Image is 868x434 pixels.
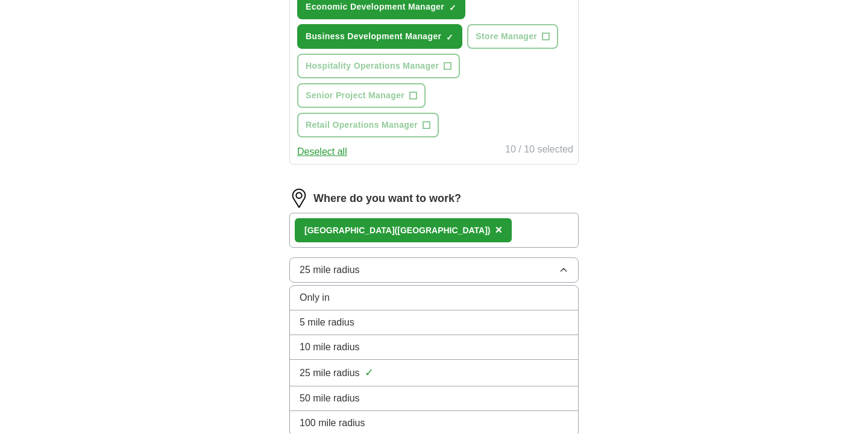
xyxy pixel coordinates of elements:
button: Senior Project Manager [297,83,426,108]
span: × [495,223,503,236]
button: 25 mile radius [289,257,579,283]
button: Deselect all [297,145,347,159]
span: Store Manager [476,30,537,43]
button: Retail Operations Manager [297,113,439,137]
span: ✓ [446,33,453,42]
label: Where do you want to work? [313,190,461,207]
span: 25 mile radius [300,263,360,277]
div: [GEOGRAPHIC_DATA] [304,224,491,237]
button: Hospitality Operations Manager [297,54,460,78]
span: 5 mile radius [300,315,354,330]
span: Economic Development Manager [306,1,444,13]
button: Store Manager [467,24,558,49]
span: Only in [300,291,330,305]
span: ([GEOGRAPHIC_DATA]) [395,225,491,235]
span: 100 mile radius [300,416,365,430]
span: 50 mile radius [300,391,360,406]
img: location.png [289,189,309,208]
span: 10 mile radius [300,340,360,354]
span: Retail Operations Manager [306,119,418,131]
span: Business Development Manager [306,30,441,43]
button: × [495,221,503,239]
span: ✓ [365,365,374,381]
div: 10 / 10 selected [505,142,573,159]
button: Business Development Manager✓ [297,24,462,49]
span: Senior Project Manager [306,89,404,102]
span: ✓ [449,3,456,13]
span: 25 mile radius [300,366,360,380]
span: Hospitality Operations Manager [306,60,439,72]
